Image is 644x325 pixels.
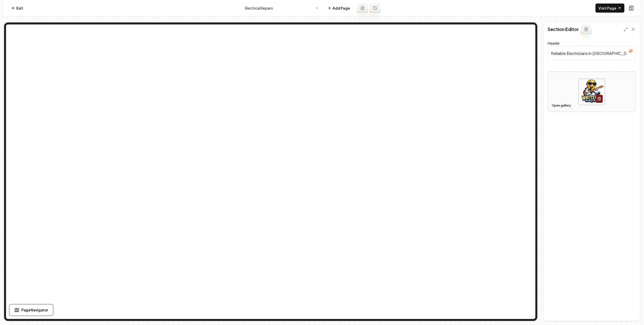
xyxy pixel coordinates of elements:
input: Header [548,46,636,60]
label: Header [548,41,560,45]
button: Add Page [324,4,353,13]
a: Exit [8,4,26,13]
span: Page Navigator [21,307,48,313]
button: Page Navigator [9,304,53,316]
button: Add admin section prompt [581,25,591,34]
a: Visit Page [595,4,624,13]
h2: Section Editor [548,26,579,33]
button: Regenerate page [370,4,380,13]
button: Add admin page prompt [357,4,368,13]
button: Open gallery [550,102,573,110]
img: image [579,79,605,105]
